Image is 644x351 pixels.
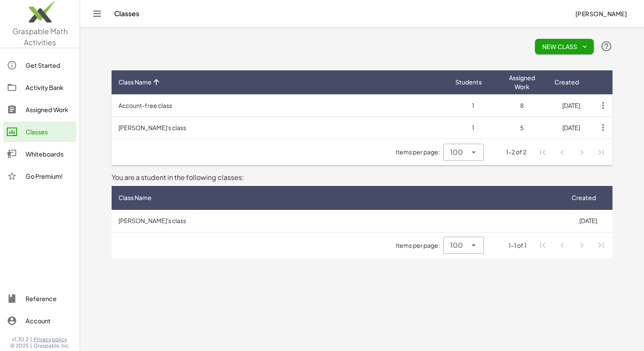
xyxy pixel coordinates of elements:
div: Whiteboards [26,149,73,159]
span: Items per page: [396,148,443,157]
td: [PERSON_NAME]'s class [112,116,448,139]
span: Graspable Math Activities [12,26,68,47]
a: Reference [3,288,76,309]
span: 100 [450,240,463,250]
td: 1 [448,116,497,139]
span: Assigned Work [504,73,540,91]
nav: Pagination Navigation [533,236,611,255]
td: [DATE] [563,210,612,232]
span: 5 [520,124,524,131]
td: [DATE] [546,94,595,116]
button: [PERSON_NAME] [568,6,634,21]
span: Created [555,78,579,87]
a: Classes [3,122,76,142]
span: 8 [520,102,524,109]
span: | [30,342,32,349]
td: [PERSON_NAME]'s class [112,210,563,232]
span: © 2025 [10,342,29,349]
div: Assigned Work [26,104,73,115]
a: Privacy policy [34,336,70,343]
a: Account [3,310,76,331]
div: You are a student in the following classes: [112,172,612,183]
div: Classes [26,127,73,137]
div: 1-1 of 1 [509,241,526,250]
span: Items per page: [396,241,443,250]
span: v1.30.2 [12,336,29,343]
span: Students [455,78,482,87]
span: Class Name [118,78,152,87]
div: Reference [26,293,73,304]
div: Activity Bank [26,82,73,93]
a: Assigned Work [3,99,76,120]
span: | [30,336,32,343]
td: [DATE] [546,116,595,139]
span: Class Name [118,193,152,202]
a: Whiteboards [3,144,76,164]
div: Go Premium! [26,171,73,181]
a: Get Started [3,55,76,75]
div: Get Started [26,60,73,70]
span: 100 [450,147,463,157]
td: Account-free class [112,94,448,116]
button: Toggle navigation [90,7,104,20]
nav: Pagination Navigation [533,142,611,162]
span: [PERSON_NAME] [575,10,627,17]
span: New Class [542,43,587,50]
a: Activity Bank [3,77,76,98]
button: New Class [535,39,594,54]
div: 1-2 of 2 [506,148,526,157]
span: Created [572,193,596,202]
div: Account [26,316,73,326]
span: Graspable, Inc. [34,342,70,349]
td: 1 [448,94,497,116]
